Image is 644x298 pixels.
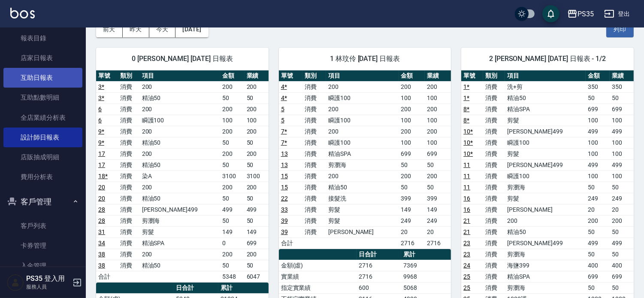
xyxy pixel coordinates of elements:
td: 消費 [302,115,326,126]
button: 昨天 [123,21,149,37]
a: 22 [281,195,288,202]
button: 列印 [606,21,634,37]
th: 類別 [302,70,326,82]
td: 50 [221,137,245,148]
td: 499 [586,237,610,249]
td: 499 [586,159,610,170]
td: 200 [326,81,399,92]
td: 消費 [302,103,326,115]
td: 499 [610,237,634,249]
td: 5068 [401,282,451,293]
td: 20 [425,226,451,237]
td: 消費 [483,271,505,282]
th: 業績 [245,70,269,82]
td: 100 [610,170,634,182]
td: 200 [399,170,425,182]
td: 消費 [483,137,505,148]
a: 23 [463,251,470,258]
th: 累計 [218,283,268,294]
td: 剪瀏海 [326,159,399,170]
div: PS35 [577,9,594,19]
td: 20 [610,204,634,215]
span: 0 [PERSON_NAME] [DATE] 日報表 [106,55,258,63]
a: 21 [463,228,470,235]
td: 2716 [357,260,401,271]
button: save [542,5,559,22]
td: [PERSON_NAME]499 [140,204,221,215]
a: 全店業績分析表 [3,108,82,128]
td: 消費 [302,170,326,182]
td: 50 [586,282,610,293]
td: 200 [245,126,269,137]
a: 25 [463,273,470,280]
td: 50 [221,92,245,103]
td: 5348 [221,271,245,282]
td: 精油50 [140,260,221,271]
a: 客戶列表 [3,216,82,236]
td: 200 [140,81,221,92]
td: 200 [399,103,425,115]
td: 249 [399,215,425,226]
a: 互助點數明細 [3,88,82,107]
th: 累計 [401,249,451,260]
td: 海鹽399 [505,260,586,271]
a: 24 [463,262,470,269]
td: 2716 [357,271,401,282]
td: 消費 [483,215,505,226]
td: 200 [221,148,245,159]
td: 50 [586,226,610,237]
td: 50 [425,182,451,193]
th: 類別 [118,70,140,82]
td: 100 [245,115,269,126]
a: 38 [98,251,105,258]
td: 剪髮 [140,226,221,237]
a: 33 [281,206,288,213]
td: 350 [586,81,610,92]
td: 消費 [302,215,326,226]
td: 200 [326,126,399,137]
td: 249 [610,193,634,204]
a: 設計師日報表 [3,128,82,147]
td: 剪髮 [505,115,586,126]
td: 消費 [483,204,505,215]
td: 200 [425,81,451,92]
a: 費用分析表 [3,167,82,187]
button: [DATE] [175,21,208,37]
td: 50 [245,215,269,226]
span: 2 [PERSON_NAME] [DATE] 日報表 - 1/2 [472,55,623,63]
td: 200 [221,182,245,193]
td: 50 [610,92,634,103]
a: 25 [463,284,470,291]
td: 50 [245,159,269,170]
th: 業績 [610,70,634,82]
a: 6 [98,106,102,113]
td: 瞬護100 [326,115,399,126]
td: 消費 [118,237,140,249]
td: 精油50 [505,92,586,103]
td: 200 [245,103,269,115]
td: 消費 [302,148,326,159]
a: 39 [281,228,288,235]
p: 服務人員 [26,283,70,291]
td: 金額(虛) [279,260,357,271]
a: 28 [98,217,105,224]
td: 100 [425,92,451,103]
td: 50 [245,260,269,271]
td: 3100 [221,170,245,182]
td: 200 [425,170,451,182]
td: 2716 [425,237,451,249]
td: 699 [586,103,610,115]
td: 精油SPA [505,271,586,282]
td: 149 [221,226,245,237]
td: 249 [425,215,451,226]
td: 瞬護100 [326,92,399,103]
td: 699 [425,148,451,159]
td: 指定實業績 [279,282,357,293]
td: 50 [425,159,451,170]
td: 400 [610,260,634,271]
th: 單號 [461,70,483,82]
td: 699 [399,148,425,159]
td: 消費 [302,126,326,137]
td: 200 [221,103,245,115]
a: 店販抽成明細 [3,147,82,167]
